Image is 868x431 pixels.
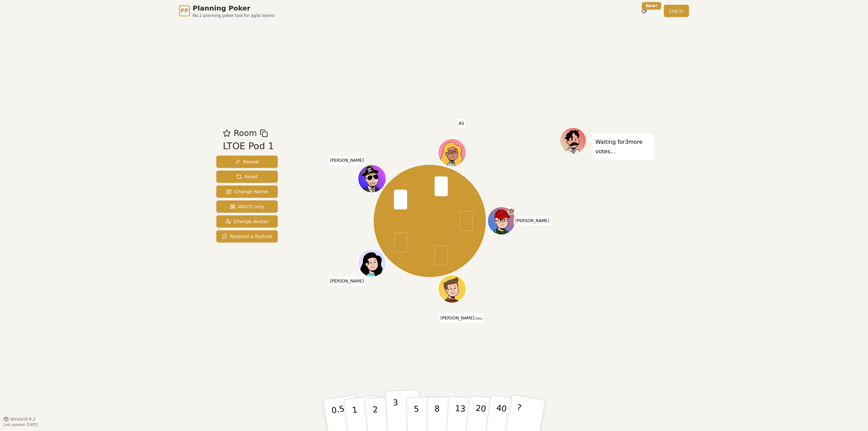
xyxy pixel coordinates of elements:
[508,208,515,215] span: Jim is the host
[216,156,278,168] button: Reveal
[230,203,264,210] span: Watch only
[514,216,551,226] span: Click to change your name
[638,5,650,17] button: New!
[235,158,259,165] span: Reveal
[642,2,661,9] div: New!
[439,314,484,323] span: Click to change your name
[236,173,258,180] span: Reset
[216,171,278,183] button: Reset
[193,3,275,13] span: Planning Poker
[216,215,278,228] button: Change Avatar
[3,416,36,422] button: Version0.9.2
[664,5,689,17] a: Log in
[223,139,274,153] div: LTOE Pod 1
[457,119,466,128] span: Click to change your name
[179,3,275,18] a: PPPlanning PokerNo.1 planning poker tool for agile teams
[595,137,651,156] p: Waiting for 3 more votes...
[328,156,366,165] span: Click to change your name
[226,188,268,195] span: Change Name
[222,233,272,240] span: Request a feature
[216,185,278,198] button: Change Name
[439,276,465,302] button: Click to change your avatar
[3,423,38,427] span: Last updated: [DATE]
[223,127,231,139] button: Add as favourite
[474,317,482,320] span: (you)
[10,416,36,422] span: Version 0.9.2
[180,7,188,15] span: PP
[234,127,257,139] span: Room
[225,218,269,225] span: Change Avatar
[193,13,275,18] span: No.1 planning poker tool for agile teams
[328,276,366,286] span: Click to change your name
[216,230,278,242] button: Request a feature
[216,200,278,213] button: Watch only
